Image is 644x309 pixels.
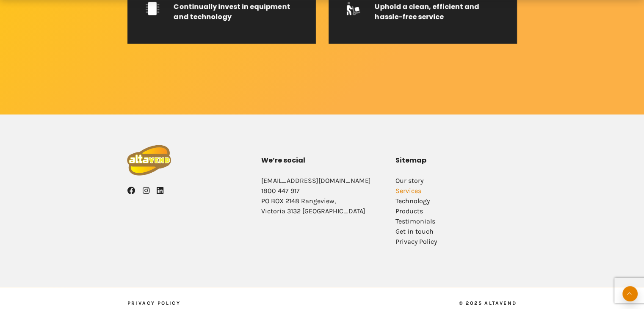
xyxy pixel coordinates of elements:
h6: Uphold a clean, efficient and hassle-free service [375,2,500,22]
h2: We’re social [261,155,383,165]
a: Privacy Policy [395,237,437,245]
h2: Sitemap [395,155,517,165]
a: Get in touch [395,227,434,235]
nav: Social Menu [127,175,249,196]
a: Our story [395,176,423,184]
a: Services [395,186,421,194]
h6: Continually invest in equipment and technology [174,2,299,22]
a: Technology [395,196,430,204]
a: [EMAIL_ADDRESS][DOMAIN_NAME] [261,176,371,184]
div: PO BOX 2148 Rangeview, Victoria 3132 [GEOGRAPHIC_DATA] [261,175,383,216]
a: Products [395,207,423,215]
a: Testimonials [395,217,435,225]
span: © 2025 Altavend [459,300,517,306]
a: 1800 447 917 [261,186,300,194]
a: Privacy Policy [127,300,180,306]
